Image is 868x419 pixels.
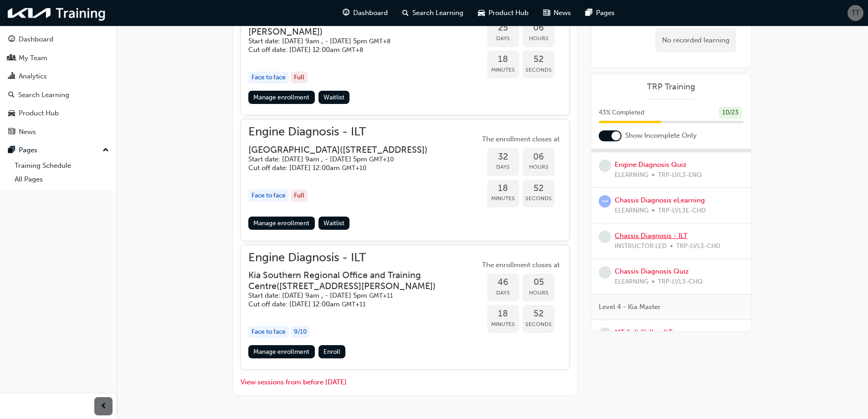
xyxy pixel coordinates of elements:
[719,107,742,119] div: 10 / 23
[523,309,555,319] span: 52
[615,206,648,216] span: ELEARNING
[487,65,519,75] span: Minutes
[615,232,688,240] a: Chassis Diagnosis - ILT
[248,345,315,358] a: Manage enrollment
[100,401,107,412] span: prev-icon
[487,319,519,330] span: Minutes
[599,82,744,92] a: TRP Training
[487,193,519,204] span: Minutes
[523,193,555,204] span: Seconds
[248,253,562,362] button: Engine Diagnosis - ILTKia Southern Regional Office and Training Centre([STREET_ADDRESS][PERSON_NA...
[241,377,347,388] button: View sessions from before [DATE]
[523,152,555,162] span: 06
[19,71,47,82] div: Analytics
[324,348,340,356] span: Enroll
[658,277,703,287] span: TRP-LVL3-CHQ
[658,206,706,216] span: TRP-LVL3E-CHD
[543,7,550,19] span: news-icon
[596,8,615,18] span: Pages
[342,46,363,54] span: Australian Western Standard Time GMT+8
[4,142,113,159] button: Pages
[480,260,562,270] span: The enrollment closes at
[248,145,427,155] h3: [GEOGRAPHIC_DATA] ( [STREET_ADDRESS] )
[471,4,536,22] a: car-iconProduct Hub
[248,91,315,104] a: Manage enrollment
[353,8,388,18] span: Dashboard
[599,160,611,172] span: learningRecordVerb_NONE-icon
[248,72,289,84] div: Face to face
[615,328,673,336] a: MT Soft Skills - ILT
[8,128,15,136] span: news-icon
[615,160,687,169] a: Engine Diagnosis Quiz
[599,195,611,207] span: learningRecordVerb_ATTEMPT-icon
[19,34,53,45] div: Dashboard
[402,7,409,19] span: search-icon
[523,54,555,65] span: 52
[615,241,667,252] span: INSTRUCTOR LED
[523,23,555,33] span: 06
[599,108,644,118] span: 43 % Completed
[19,127,36,137] div: News
[8,36,15,44] span: guage-icon
[248,291,465,300] h5: Start date: [DATE] 9am , - [DATE] 5pm
[536,4,578,22] a: news-iconNews
[343,7,349,19] span: guage-icon
[318,345,346,358] button: Enroll
[318,217,350,230] button: Waitlist
[369,292,393,300] span: Australian Eastern Daylight Time GMT+11
[8,109,15,118] span: car-icon
[342,164,366,172] span: Australian Eastern Standard Time GMT+10
[291,190,308,202] div: Full
[248,127,562,233] button: Engine Diagnosis - ILT[GEOGRAPHIC_DATA]([STREET_ADDRESS])Start date: [DATE] 9am , - [DATE] 5pm GM...
[8,72,15,81] span: chart-icon
[480,134,562,145] span: The enrollment closes at
[578,4,622,22] a: pages-iconPages
[412,8,463,18] span: Search Learning
[523,319,555,330] span: Seconds
[523,183,555,194] span: 52
[554,8,571,18] span: News
[248,326,289,338] div: Face to face
[523,288,555,298] span: Hours
[18,90,69,100] div: Search Learning
[248,46,465,54] h5: Cut off date: [DATE] 12:00am
[4,50,113,67] a: My Team
[5,4,109,22] img: kia-training
[487,23,519,33] span: 25
[248,37,465,46] h5: Start date: [DATE] 9am , - [DATE] 5pm
[4,105,113,122] a: Product Hub
[248,253,480,263] span: Engine Diagnosis - ILT
[4,124,113,140] a: News
[291,326,310,338] div: 9 / 10
[248,300,465,309] h5: Cut off date: [DATE] 12:00am
[615,277,648,287] span: ELEARNING
[248,155,427,164] h5: Start date: [DATE] 9am , - [DATE] 5pm
[599,266,611,279] span: learningRecordVerb_NONE-icon
[369,37,390,45] span: Australian Western Standard Time GMT+8
[19,53,47,63] div: My Team
[335,4,395,22] a: guage-iconDashboard
[487,309,519,319] span: 18
[523,65,555,75] span: Seconds
[291,72,308,84] div: Full
[852,8,860,18] span: TT
[248,217,315,230] a: Manage enrollment
[19,145,37,155] div: Pages
[318,91,350,104] button: Waitlist
[248,164,427,172] h5: Cut off date: [DATE] 12:00am
[615,170,648,181] span: ELEARNING
[369,155,394,163] span: Australian Eastern Standard Time GMT+10
[103,145,109,156] span: up-icon
[19,108,59,119] div: Product Hub
[395,4,471,22] a: search-iconSearch Learning
[599,231,611,243] span: learningRecordVerb_NONE-icon
[8,91,15,99] span: search-icon
[488,8,529,18] span: Product Hub
[487,277,519,288] span: 46
[523,277,555,288] span: 05
[487,162,519,172] span: Days
[4,29,113,142] button: DashboardMy TeamAnalyticsSearch LearningProduct HubNews
[658,170,702,181] span: TRP-LVL3-ENQ
[599,302,661,312] span: Level 4 - Kia Master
